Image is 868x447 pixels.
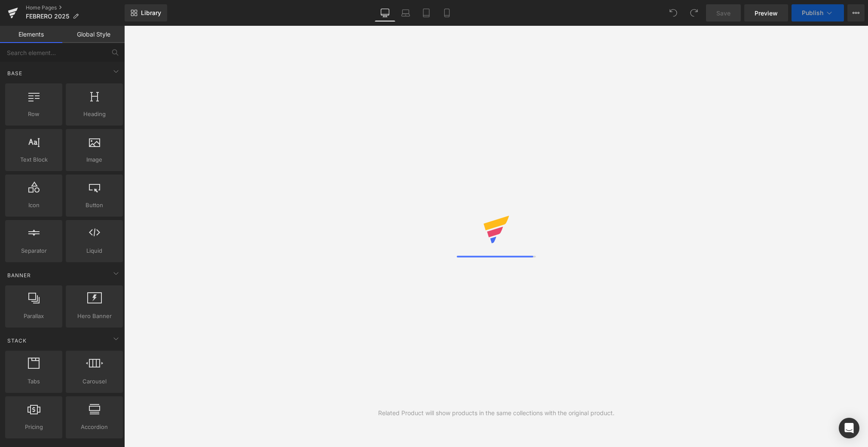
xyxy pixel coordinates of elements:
[847,4,865,21] button: More
[716,9,730,18] span: Save
[416,4,437,21] a: Tablet
[68,201,120,210] span: Button
[8,423,60,432] span: Pricing
[68,377,120,386] span: Carousel
[125,4,167,21] a: New Library
[378,408,614,418] div: Related Product will show products in the same collections with the original product.
[8,377,60,386] span: Tabs
[6,271,32,279] span: Banner
[685,4,703,21] button: Redo
[68,110,120,119] span: Heading
[26,4,125,11] a: Home Pages
[802,9,823,16] span: Publish
[26,13,69,20] span: FEBRERO 2025
[8,110,60,119] span: Row
[665,4,682,21] button: Undo
[68,246,120,255] span: Liquid
[395,4,416,21] a: Laptop
[6,337,28,345] span: Stack
[68,312,120,321] span: Hero Banner
[68,423,120,432] span: Accordion
[68,155,120,164] span: Image
[6,69,23,77] span: Base
[8,201,60,210] span: Icon
[375,4,395,21] a: Desktop
[792,4,844,21] button: Publish
[141,9,161,17] span: Library
[8,312,60,321] span: Parallax
[839,418,859,438] div: Open Intercom Messenger
[8,246,60,255] span: Separator
[744,4,788,21] a: Preview
[62,26,125,43] a: Global Style
[437,4,457,21] a: Mobile
[8,155,60,164] span: Text Block
[755,9,778,18] span: Preview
